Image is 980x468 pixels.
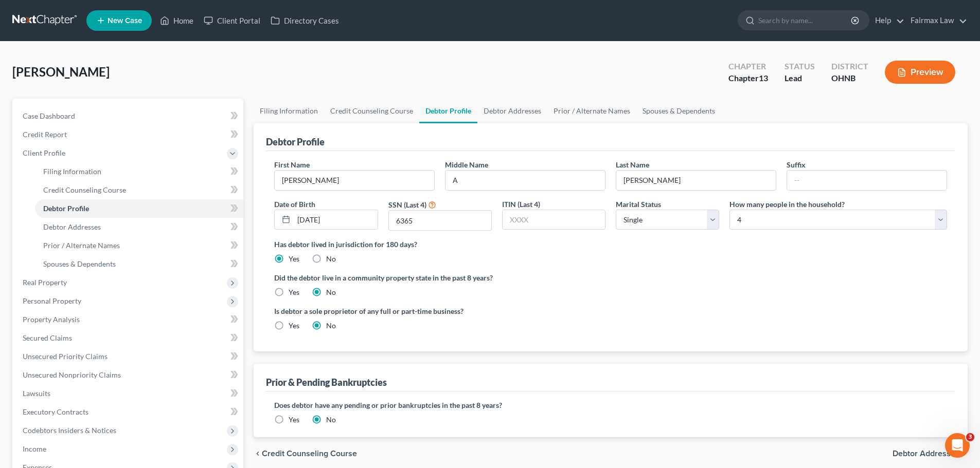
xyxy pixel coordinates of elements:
label: First Name [274,159,310,170]
span: Prior / Alternate Names [43,241,120,250]
input: XXXX [389,211,491,230]
a: Case Dashboard [14,107,243,125]
span: [PERSON_NAME] [12,64,110,79]
div: Lead [785,72,815,84]
a: Lawsuits [14,384,243,403]
div: Chapter [728,72,768,84]
a: Secured Claims [14,329,243,347]
input: -- [275,171,434,190]
a: Directory Cases [265,11,344,30]
input: MM/DD/YYYY [294,210,377,230]
div: Prior & Pending Bankruptcies [266,376,387,388]
label: Yes [289,287,299,297]
label: Date of Birth [274,199,315,210]
span: Client Profile [23,148,65,157]
input: Search by name... [758,11,852,30]
span: Codebtors Insiders & Notices [23,426,116,435]
span: Debtor Addresses [43,222,101,231]
span: Credit Counseling Course [262,450,357,458]
label: No [326,321,336,331]
span: Property Analysis [23,315,80,324]
a: Debtor Addresses [477,99,547,123]
a: Executory Contracts [14,403,243,421]
div: Status [785,61,815,72]
a: Filing Information [254,99,324,123]
span: Credit Report [23,130,67,139]
label: Does debtor have any pending or prior bankruptcies in the past 8 years? [274,400,947,410]
label: No [326,415,336,425]
button: Debtor Addresses chevron_right [893,450,968,458]
span: 3 [966,433,974,441]
i: chevron_left [254,450,262,458]
label: Yes [289,321,299,331]
label: SSN (Last 4) [388,199,426,210]
span: Secured Claims [23,333,72,342]
span: Filing Information [43,167,101,176]
span: 13 [759,73,768,83]
a: Spouses & Dependents [35,255,243,273]
a: Filing Information [35,162,243,181]
a: Client Portal [199,11,265,30]
a: Fairmax Law [905,11,967,30]
label: How many people in the household? [729,199,845,210]
label: Middle Name [445,159,488,170]
span: Unsecured Priority Claims [23,352,108,361]
a: Property Analysis [14,310,243,329]
div: District [831,61,868,72]
a: Unsecured Priority Claims [14,347,243,366]
span: Real Property [23,278,67,287]
label: Marital Status [616,199,661,210]
span: Personal Property [23,296,81,305]
a: Credit Counseling Course [324,99,419,123]
a: Unsecured Nonpriority Claims [14,366,243,384]
div: OHNB [831,72,868,84]
button: chevron_left Credit Counseling Course [254,450,357,458]
a: Debtor Profile [419,99,477,123]
a: Debtor Addresses [35,218,243,236]
span: Unsecured Nonpriority Claims [23,370,121,379]
div: Chapter [728,61,768,72]
span: Credit Counseling Course [43,185,126,194]
a: Prior / Alternate Names [547,99,636,123]
label: No [326,254,336,264]
label: Is debtor a sole proprietor of any full or part-time business? [274,306,605,316]
a: Credit Report [14,125,243,144]
span: Debtor Profile [43,204,89,213]
span: New Case [108,17,142,25]
a: Debtor Profile [35,199,243,218]
a: Credit Counseling Course [35,181,243,199]
span: Spouses & Dependents [43,259,116,268]
span: Income [23,444,46,453]
a: Prior / Alternate Names [35,236,243,255]
button: Preview [885,61,955,84]
label: Suffix [787,159,806,170]
span: Case Dashboard [23,111,75,120]
a: Help [870,11,904,30]
label: Yes [289,415,299,425]
label: Last Name [616,159,649,170]
a: Home [155,11,199,30]
label: ITIN (Last 4) [502,199,540,210]
label: Did the debtor live in a community property state in the past 8 years? [274,272,947,283]
label: Has debtor lived in jurisdiction for 180 days? [274,239,947,250]
iframe: Intercom live chat [945,433,970,458]
a: Spouses & Dependents [636,99,721,123]
span: Executory Contracts [23,407,88,416]
span: Lawsuits [23,389,50,398]
div: Debtor Profile [266,136,325,148]
label: No [326,287,336,297]
span: Debtor Addresses [893,450,959,458]
input: -- [616,171,776,190]
input: XXXX [503,210,605,230]
input: M.I [446,171,605,190]
label: Yes [289,254,299,264]
input: -- [787,171,947,190]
